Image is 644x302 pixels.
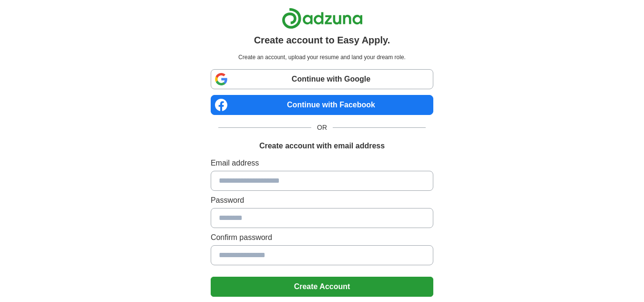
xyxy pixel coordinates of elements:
img: Adzuna logo [282,8,363,29]
h1: Create account to Easy Apply. [254,33,390,47]
label: Password [211,195,433,206]
p: Create an account, upload your resume and land your dream role. [213,53,431,62]
h1: Create account with email address [259,140,385,152]
a: Continue with Facebook [211,95,433,115]
label: Confirm password [211,232,433,243]
button: Create Account [211,277,433,297]
a: Continue with Google [211,69,433,89]
span: OR [311,123,333,133]
label: Email address [211,157,433,169]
